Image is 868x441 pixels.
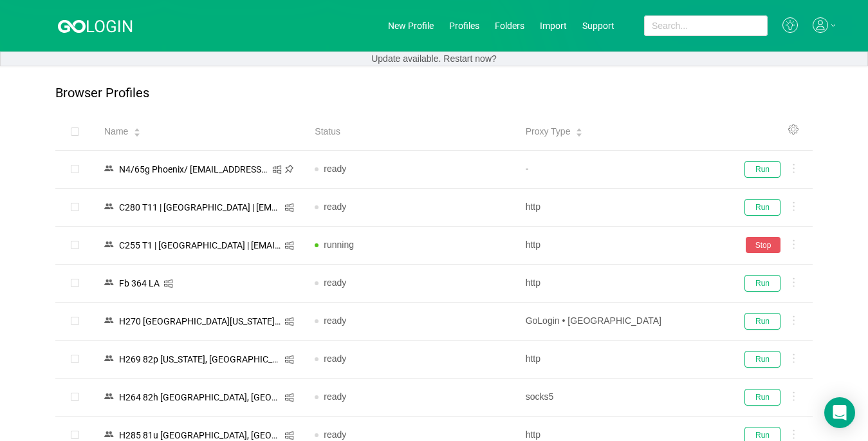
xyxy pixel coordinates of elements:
i: icon: caret-up [576,127,583,131]
button: Run [744,199,780,216]
a: Import [540,21,567,31]
td: http [515,341,726,379]
div: Н264 82h [GEOGRAPHIC_DATA], [GEOGRAPHIC_DATA]/ [EMAIL_ADDRESS][DOMAIN_NAME] [115,389,284,406]
td: http [515,189,726,227]
button: Run [744,161,780,178]
a: Support [582,21,614,31]
div: Sort [575,126,583,135]
i: icon: windows [284,393,294,402]
td: - [515,151,726,189]
i: icon: windows [272,165,282,174]
span: ready [324,315,346,326]
div: C280 T11 | [GEOGRAPHIC_DATA] | [EMAIL_ADDRESS][DOMAIN_NAME] [115,199,284,216]
span: Status [315,125,340,138]
button: Run [744,389,780,406]
div: Н270 [GEOGRAPHIC_DATA][US_STATE]/ [EMAIL_ADDRESS][DOMAIN_NAME] [115,313,284,330]
span: ready [324,202,346,212]
input: Search... [644,15,768,36]
span: Name [104,125,128,138]
button: Run [744,275,780,292]
span: ready [324,164,346,174]
i: icon: pushpin [284,164,294,174]
i: icon: windows [284,431,294,440]
i: icon: windows [284,241,294,250]
span: ready [324,353,346,364]
div: N4/65g Phoenix/ [EMAIL_ADDRESS][DOMAIN_NAME] [115,161,272,178]
i: icon: caret-down [134,131,141,135]
td: GoLogin • [GEOGRAPHIC_DATA] [515,303,726,341]
i: icon: windows [284,317,294,326]
td: http [515,265,726,303]
i: icon: windows [284,203,294,212]
a: Profiles [449,21,479,31]
div: Open Intercom Messenger [824,397,855,428]
i: icon: caret-down [576,131,583,135]
a: New Profile [388,21,434,31]
span: Proxy Type [526,125,571,138]
div: Н269 82p [US_STATE], [GEOGRAPHIC_DATA]/ [EMAIL_ADDRESS][DOMAIN_NAME] [115,351,284,368]
button: Run [744,351,780,368]
div: C255 T1 | [GEOGRAPHIC_DATA] | [EMAIL_ADDRESS][DOMAIN_NAME] [115,237,284,254]
p: Browser Profiles [55,86,149,100]
td: socks5 [515,379,726,417]
button: Stop [746,237,780,253]
div: Sort [133,126,141,135]
span: ready [324,429,346,440]
button: Run [744,313,780,330]
div: Fb 364 LA [115,275,163,292]
a: Folders [495,21,524,31]
td: http [515,227,726,265]
span: ready [324,277,346,288]
i: icon: caret-up [134,127,141,131]
span: ready [324,391,346,402]
i: icon: windows [284,355,294,364]
span: running [324,239,354,250]
i: icon: windows [163,279,173,288]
